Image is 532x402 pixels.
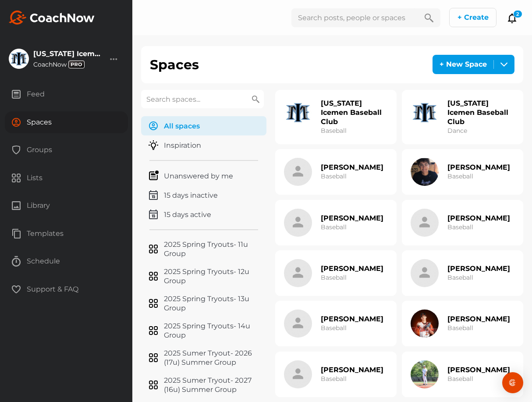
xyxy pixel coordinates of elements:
p: Inspiration [164,141,201,150]
p: 15 days inactive [164,191,218,200]
img: icon [411,360,439,388]
img: menuIcon [148,171,159,181]
img: icon [411,158,439,186]
img: svg+xml;base64,PHN2ZyB3aWR0aD0iMTk2IiBoZWlnaHQ9IjMyIiB2aWV3Qm94PSIwIDAgMTk2IDMyIiBmaWxsPSJub25lIi... [9,11,95,25]
h3: Baseball [447,324,473,333]
div: Groups [5,139,128,161]
img: menuIcon [148,380,159,390]
img: icon [284,360,312,388]
h3: Baseball [321,324,347,333]
img: icon [411,99,439,127]
h3: Baseball [447,273,473,282]
p: 2025 Sumer Tryout- 2026 (17u) Summer Group [164,349,259,367]
h2: [PERSON_NAME] [321,365,383,374]
h2: [PERSON_NAME] [447,314,510,324]
h3: Baseball [447,172,473,181]
h3: Baseball [321,223,347,232]
h2: [PERSON_NAME] [447,213,510,223]
a: Spaces [4,111,128,139]
img: menuIcon [148,352,159,363]
img: icon [411,310,439,338]
button: + New Space [433,55,514,74]
div: Support & FAQ [5,278,128,300]
h2: [PERSON_NAME] [321,213,383,223]
div: Feed [5,83,128,105]
p: 2025 Spring Tryouts- 14u Group [164,321,259,340]
div: 2 [513,10,522,18]
div: [US_STATE] Icemen Baseball Club [33,50,103,57]
h3: Dance [447,126,467,135]
button: 2 [507,13,518,24]
h2: [PERSON_NAME] [447,365,510,374]
p: All spaces [164,121,200,131]
div: CoachNow [33,60,103,68]
button: + Create [449,8,497,27]
img: menuIcon [148,325,159,336]
h2: [US_STATE] Icemen Baseball Club [447,99,514,126]
input: Search spaces... [141,90,264,108]
div: Open Intercom Messenger [502,372,523,393]
h2: [PERSON_NAME] [321,264,383,273]
img: menuIcon [148,298,159,309]
img: icon [284,259,312,287]
p: 2025 Spring Tryouts- 12u Group [164,267,259,285]
p: 2025 Spring Tryouts- 13u Group [164,294,259,313]
p: 2025 Spring Tryouts- 11u Group [164,240,259,258]
h3: Baseball [321,172,347,181]
a: Lists [4,167,128,195]
h3: Baseball [321,374,347,384]
img: icon [411,209,439,237]
img: icon [284,209,312,237]
h1: Spaces [150,55,199,75]
img: menuIcon [148,190,159,200]
img: menuIcon [148,121,159,131]
a: Schedule [4,250,128,278]
img: icon [411,259,439,287]
a: Templates [4,223,128,251]
img: menuIcon [148,209,159,220]
input: Search posts, people or spaces [291,8,418,27]
img: icon [284,99,312,127]
img: menuIcon [148,140,159,150]
div: Spaces [5,111,128,133]
h2: [PERSON_NAME] [321,163,383,172]
p: Unanswered by me [164,171,233,181]
img: svg+xml;base64,PHN2ZyB3aWR0aD0iMzciIGhlaWdodD0iMTgiIHZpZXdCb3g9IjAgMCAzNyAxOCIgZmlsbD0ibm9uZSIgeG... [68,60,85,68]
a: Library [4,195,128,223]
h3: Baseball [321,273,347,282]
a: Support & FAQ [4,278,128,306]
h3: Baseball [447,223,473,232]
div: + New Space [433,55,493,74]
h3: Baseball [321,126,347,135]
img: icon [284,310,312,338]
a: Groups [4,139,128,167]
img: square_afef7d225028db5e62646ab83b254498.jpg [9,49,28,68]
p: 2025 Sumer Tryout- 2027 (16u) Summer Group [164,376,259,394]
div: Lists [5,167,128,189]
h2: [PERSON_NAME] [321,314,383,324]
h2: [US_STATE] Icemen Baseball Club [321,99,388,126]
h3: Baseball [447,374,473,384]
a: Feed [4,83,128,111]
div: Templates [5,223,128,245]
h2: [PERSON_NAME] [447,264,510,273]
img: icon [284,158,312,186]
h2: [PERSON_NAME] [447,163,510,172]
img: menuIcon [148,244,159,254]
p: 15 days active [164,210,211,219]
div: Schedule [5,250,128,272]
div: Library [5,195,128,217]
img: menuIcon [148,271,159,281]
